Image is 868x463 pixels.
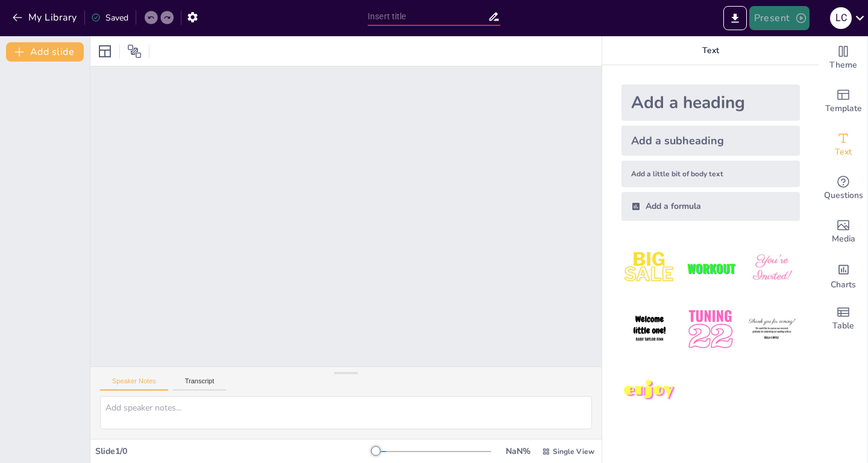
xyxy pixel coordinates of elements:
[723,6,747,30] button: Export to PowerPoint
[819,167,867,210] div: Get real-time input from your audience
[819,210,867,254] div: Add images, graphics, shapes or video
[95,445,376,457] div: Slide 1 / 0
[91,12,128,24] div: Saved
[819,297,867,340] div: Add a table
[621,363,678,419] img: 7.jpeg
[819,254,867,297] div: Add charts and graphs
[127,44,142,59] span: Position
[621,192,800,221] div: Add a formula
[621,161,800,187] div: Add a little bit of body text
[832,232,855,246] span: Media
[830,7,852,29] div: L C
[819,36,867,80] div: Change the overall theme
[835,145,852,159] span: Text
[6,42,84,62] button: Add slide
[824,189,863,202] span: Questions
[614,36,807,65] p: Text
[621,240,678,296] img: 1.jpeg
[553,447,594,456] span: Single View
[830,6,852,30] button: L C
[621,301,678,357] img: 4.jpeg
[95,42,115,61] div: Layout
[503,445,532,457] div: NaN %
[819,80,867,123] div: Add ready made slides
[9,8,82,27] button: My Library
[744,240,800,296] img: 3.jpeg
[819,123,867,167] div: Add text boxes
[831,278,856,292] span: Charts
[621,85,800,121] div: Add a heading
[749,6,810,30] button: Present
[829,59,857,72] span: Theme
[825,102,862,115] span: Template
[682,240,738,296] img: 2.jpeg
[744,301,800,357] img: 6.jpeg
[100,377,168,391] button: Speaker Notes
[173,377,227,391] button: Transcript
[368,8,488,25] input: Insert title
[621,126,800,156] div: Add a subheading
[682,301,738,357] img: 5.jpeg
[832,319,854,333] span: Table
